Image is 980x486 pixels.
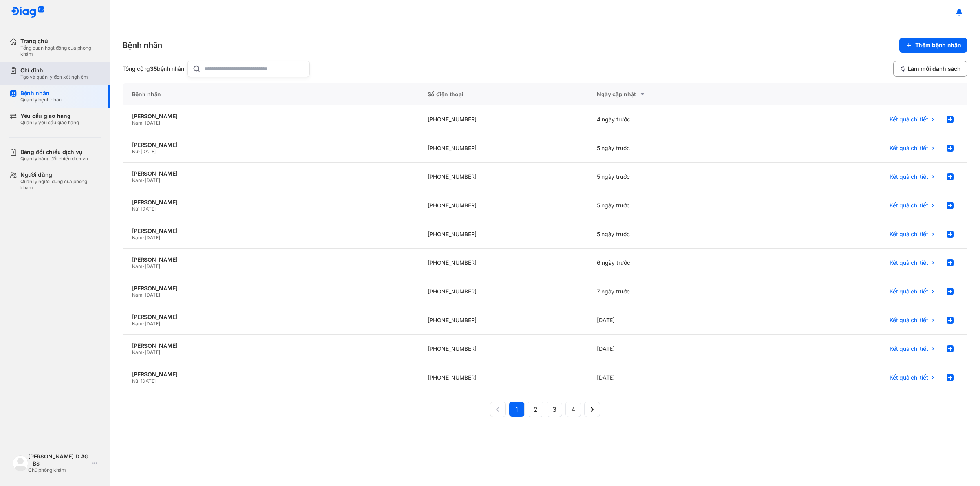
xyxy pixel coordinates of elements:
[20,38,101,45] div: Trang chủ
[597,90,747,99] div: Ngày cập nhật
[143,321,145,326] span: -
[418,134,587,163] div: [PHONE_NUMBER]
[138,149,141,154] span: -
[132,199,409,206] div: [PERSON_NAME]
[528,402,543,417] button: 2
[143,235,145,240] span: -
[143,120,145,126] span: -
[20,74,88,80] div: Tạo và quản lý đơn xét nghiệm
[890,317,928,324] span: Kết quả chi tiết
[132,177,143,183] span: Nam
[890,116,928,123] span: Kết quả chi tiết
[11,6,45,18] img: logo
[122,65,184,72] div: Tổng cộng bệnh nhân
[132,256,409,263] div: [PERSON_NAME]
[141,378,156,384] span: [DATE]
[132,349,143,355] span: Nam
[145,349,160,355] span: [DATE]
[20,119,79,126] div: Quản lý yêu cầu giao hàng
[145,177,160,183] span: [DATE]
[20,156,88,162] div: Quản lý bảng đối chiếu dịch vụ
[132,263,143,269] span: Nam
[132,113,409,120] div: [PERSON_NAME]
[28,467,89,473] div: Chủ phòng khám
[893,61,967,77] button: Làm mới danh sách
[122,83,418,105] div: Bệnh nhân
[20,97,62,103] div: Quản lý bệnh nhân
[418,306,587,335] div: [PHONE_NUMBER]
[418,105,587,134] div: [PHONE_NUMBER]
[890,202,928,209] span: Kết quả chi tiết
[132,120,143,126] span: Nam
[552,405,556,414] span: 3
[145,235,160,240] span: [DATE]
[890,231,928,238] span: Kết quả chi tiết
[899,38,967,53] button: Thêm bệnh nhân
[28,453,89,467] div: [PERSON_NAME] DIAG - BS
[908,65,961,72] span: Làm mới danh sách
[418,277,587,306] div: [PHONE_NUMBER]
[587,277,756,306] div: 7 ngày trước
[122,40,162,51] div: Bệnh nhân
[587,249,756,277] div: 6 ngày trước
[890,288,928,295] span: Kết quả chi tiết
[132,285,409,292] div: [PERSON_NAME]
[132,227,409,235] div: [PERSON_NAME]
[132,371,409,378] div: [PERSON_NAME]
[587,163,756,191] div: 5 ngày trước
[890,259,928,266] span: Kết quả chi tiết
[915,42,961,49] span: Thêm bệnh nhân
[418,220,587,249] div: [PHONE_NUMBER]
[143,349,145,355] span: -
[138,378,141,384] span: -
[143,292,145,298] span: -
[20,45,101,57] div: Tổng quan hoạt động của phòng khám
[418,363,587,392] div: [PHONE_NUMBER]
[138,206,141,212] span: -
[132,342,409,349] div: [PERSON_NAME]
[20,67,88,74] div: Chỉ định
[587,134,756,163] div: 5 ngày trước
[132,149,138,154] span: Nữ
[890,345,928,352] span: Kết quả chi tiết
[132,206,138,212] span: Nữ
[132,235,143,240] span: Nam
[418,191,587,220] div: [PHONE_NUMBER]
[587,363,756,392] div: [DATE]
[418,83,587,105] div: Số điện thoại
[890,145,928,152] span: Kết quả chi tiết
[132,170,409,177] div: [PERSON_NAME]
[20,112,79,119] div: Yêu cầu giao hàng
[547,402,562,417] button: 3
[145,292,160,298] span: [DATE]
[890,173,928,180] span: Kết quả chi tiết
[145,120,160,126] span: [DATE]
[141,206,156,212] span: [DATE]
[143,177,145,183] span: -
[20,171,101,178] div: Người dùng
[516,405,518,414] span: 1
[20,178,101,191] div: Quản lý người dùng của phòng khám
[587,306,756,335] div: [DATE]
[132,321,143,326] span: Nam
[890,374,928,381] span: Kết quả chi tiết
[587,191,756,220] div: 5 ngày trước
[418,163,587,191] div: [PHONE_NUMBER]
[145,263,160,269] span: [DATE]
[13,455,28,471] img: logo
[132,292,143,298] span: Nam
[132,314,409,321] div: [PERSON_NAME]
[418,335,587,363] div: [PHONE_NUMBER]
[587,220,756,249] div: 5 ngày trước
[132,378,138,384] span: Nữ
[145,321,160,326] span: [DATE]
[20,149,88,156] div: Bảng đối chiếu dịch vụ
[587,105,756,134] div: 4 ngày trước
[509,402,525,417] button: 1
[141,149,156,154] span: [DATE]
[143,263,145,269] span: -
[571,405,575,414] span: 4
[20,90,62,97] div: Bệnh nhân
[418,249,587,277] div: [PHONE_NUMBER]
[565,402,581,417] button: 4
